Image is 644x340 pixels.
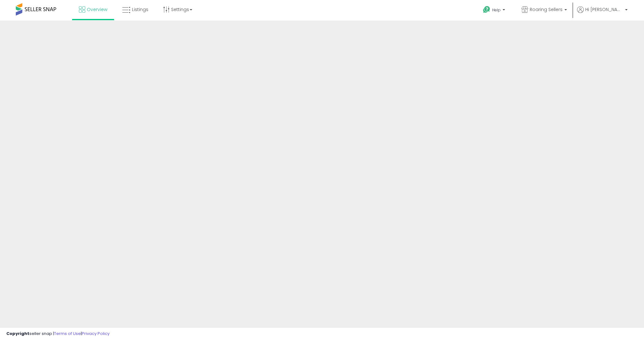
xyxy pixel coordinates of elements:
[585,6,623,13] span: Hi [PERSON_NAME]
[530,6,563,13] span: Roaring Sellers
[132,6,148,13] span: Listings
[483,6,491,14] i: Get Help
[478,1,511,21] a: Help
[492,7,501,13] span: Help
[87,6,107,13] span: Overview
[577,6,628,21] a: Hi [PERSON_NAME]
